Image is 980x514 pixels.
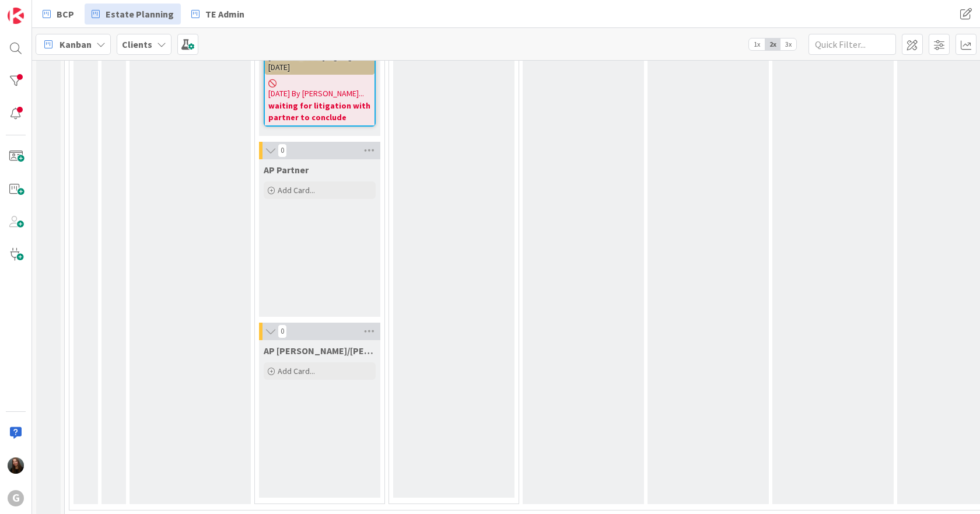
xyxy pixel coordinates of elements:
div: G [8,490,24,506]
span: AP Partner [264,164,309,176]
img: Visit kanbanzone.com [8,8,24,24]
a: BCP [36,4,81,25]
span: BCP [57,7,74,21]
span: 2x [765,39,780,50]
img: AM [8,457,24,474]
span: Add Card... [278,366,315,376]
b: Clients [122,39,152,50]
span: Add Card... [278,185,315,195]
span: 0 [278,144,287,158]
span: TE Admin [205,7,244,21]
a: Estate Planning [85,4,181,25]
span: 3x [780,39,796,50]
span: AP Brad/Jonas [264,345,376,356]
span: Kanban [60,37,92,51]
span: 0 [278,324,287,338]
span: Estate Planning [106,7,174,21]
span: [DATE] By [PERSON_NAME]... [268,88,364,100]
b: waiting for litigation with partner to conclude [268,100,371,123]
input: Quick Filter... [808,34,896,55]
a: TE Admin [184,4,251,25]
span: 1x [749,39,765,50]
